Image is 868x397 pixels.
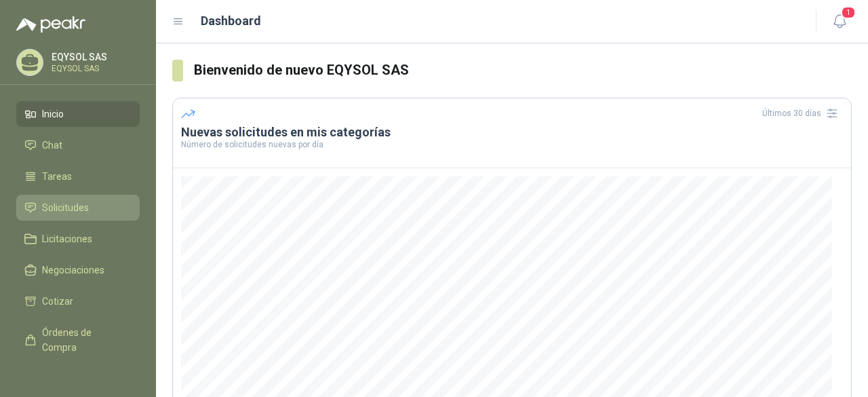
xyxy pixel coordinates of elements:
[42,200,89,215] span: Solicitudes
[16,288,140,314] a: Cotizar
[16,257,140,283] a: Negociaciones
[16,132,140,158] a: Chat
[841,6,856,19] span: 1
[16,101,140,127] a: Inicio
[16,164,140,189] a: Tareas
[52,64,136,73] p: EQYSOL SAS
[16,226,140,252] a: Licitaciones
[181,140,843,149] p: Número de solicitudes nuevas por día
[42,231,92,246] span: Licitaciones
[42,107,64,121] span: Inicio
[42,325,127,355] span: Órdenes de Compra
[16,195,140,221] a: Solicitudes
[16,16,85,33] img: Logo peakr
[42,138,62,153] span: Chat
[42,263,104,278] span: Negociaciones
[827,10,852,34] button: 1
[194,60,852,81] h3: Bienvenido de nuevo EQYSOL SAS
[42,294,73,309] span: Cotizar
[762,102,843,124] div: Últimos 30 días
[42,169,72,184] span: Tareas
[181,124,843,140] h3: Nuevas solicitudes en mis categorías
[201,12,261,31] h1: Dashboard
[52,52,136,62] p: EQYSOL SAS
[16,320,140,360] a: Órdenes de Compra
